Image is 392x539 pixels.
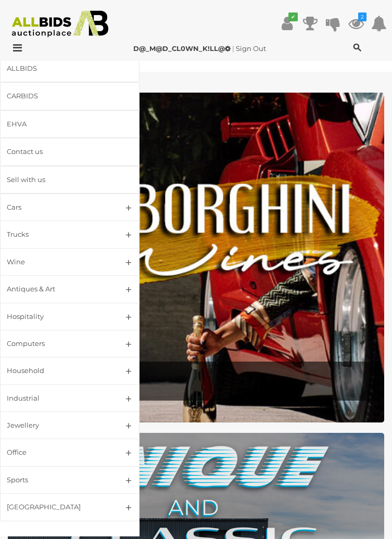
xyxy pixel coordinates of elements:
[7,228,108,240] div: Trucks
[7,501,108,513] div: [GEOGRAPHIC_DATA]
[7,62,108,74] div: ALLBIDS
[7,338,108,350] div: Computers
[6,10,115,37] img: Allbids.com.au
[7,118,108,130] div: EHVA
[7,474,108,486] div: Sports
[8,93,384,422] a: Lamborghini Wines Lamborghini Wines Closing [DATE]
[8,93,384,422] img: Lamborghini Wines
[7,256,108,268] div: Wine
[22,376,375,389] p: Closing [DATE]
[7,174,108,186] div: Sell with us
[7,146,108,158] div: Contact us
[280,14,295,33] a: ✔
[7,365,108,377] div: Household
[7,90,108,102] div: CARBIDS
[7,392,108,404] div: Industrial
[232,44,234,53] span: |
[7,419,108,431] div: Jewellery
[133,44,231,53] strong: D@_M@D_CL0WN_K!LL@
[288,12,298,21] i: ✔
[133,44,232,53] a: D@_M@D_CL0WN_K!LL@
[236,44,266,53] a: Sign Out
[7,201,108,213] div: Cars
[358,12,366,21] i: 2
[7,446,108,458] div: Office
[7,311,108,323] div: Hospitality
[7,283,108,295] div: Antiques & Art
[348,14,364,33] a: 2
